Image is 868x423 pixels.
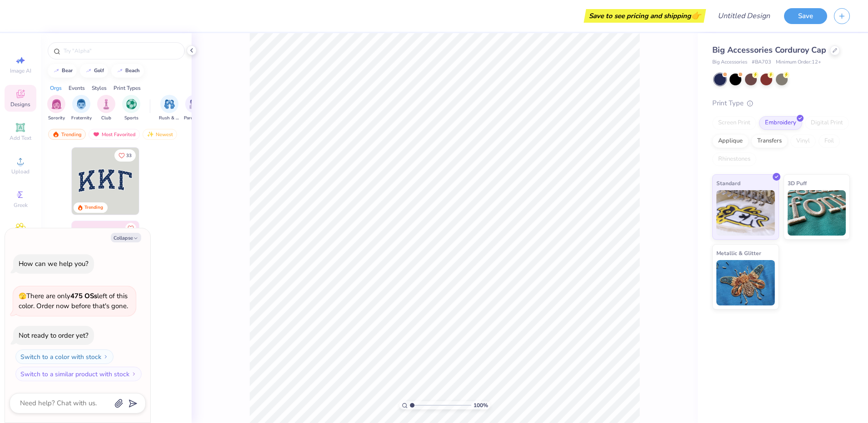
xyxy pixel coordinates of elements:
[712,152,756,166] div: Rhinestones
[14,202,28,209] span: Greek
[101,99,111,109] img: Club Image
[131,371,137,377] img: Switch to a similar product with stock
[71,115,92,122] span: Fraternity
[103,354,108,359] img: Switch to a color with stock
[712,59,747,66] span: Big Accessories
[147,131,154,138] img: Newest.gif
[48,129,86,140] div: Trending
[63,46,179,55] input: Try "Alpha"
[126,153,132,158] span: 33
[19,331,89,340] div: Not ready to order yet?
[11,168,30,175] span: Upload
[89,129,140,140] div: Most Favorited
[72,221,139,288] img: 9980f5e8-e6a1-4b4a-8839-2b0e9349023c
[184,95,205,122] button: filter button
[759,116,802,130] div: Embroidery
[69,84,85,92] div: Events
[15,349,113,364] button: Switch to a color with stock
[164,99,175,109] img: Rush & Bid Image
[19,292,26,300] span: 🫣
[776,59,821,66] span: Minimum Order: 12 +
[47,95,65,122] button: filter button
[10,101,30,108] span: Designs
[111,64,144,78] button: beach
[101,115,111,122] span: Club
[716,260,775,305] img: Metallic & Glitter
[788,178,807,188] span: 3D Puff
[10,67,31,74] span: Image AI
[712,44,826,55] span: Big Accessories Corduroy Cap
[70,291,97,300] strong: 475 OSs
[124,115,138,122] span: Sports
[126,99,137,109] img: Sports Image
[48,115,65,122] span: Sorority
[691,10,701,21] span: 👉
[19,291,128,311] span: There are only left of this color. Order now before that's gone.
[122,95,140,122] div: filter for Sports
[84,204,103,211] div: Trending
[159,95,180,122] div: filter for Rush & Bid
[71,95,92,122] div: filter for Fraternity
[159,95,180,122] button: filter button
[48,64,77,78] button: bear
[784,8,827,24] button: Save
[184,115,205,122] span: Parent's Weekend
[93,131,100,138] img: most_fav.gif
[716,178,740,188] span: Standard
[752,59,771,66] span: # BA703
[51,99,62,109] img: Sorority Image
[62,68,73,73] div: bear
[788,190,846,236] img: 3D Puff
[712,134,749,148] div: Applique
[189,99,200,109] img: Parent's Weekend Image
[116,68,123,74] img: trend_line.gif
[751,134,788,148] div: Transfers
[473,401,488,409] span: 100 %
[19,259,89,268] div: How can we help you?
[76,99,86,109] img: Fraternity Image
[53,68,60,74] img: trend_line.gif
[710,7,777,25] input: Untitled Design
[114,149,136,162] button: Like
[712,116,756,130] div: Screen Print
[15,367,142,381] button: Switch to a similar product with stock
[143,129,177,140] div: Newest
[10,134,31,142] span: Add Text
[94,68,104,73] div: golf
[139,221,206,288] img: 5ee11766-d822-42f5-ad4e-763472bf8dcf
[184,95,205,122] div: filter for Parent's Weekend
[113,84,141,92] div: Print Types
[790,134,816,148] div: Vinyl
[716,248,761,258] span: Metallic & Glitter
[97,95,115,122] button: filter button
[111,233,141,242] button: Collapse
[712,98,850,108] div: Print Type
[586,9,704,23] div: Save to see pricing and shipping
[97,95,115,122] div: filter for Club
[85,68,92,74] img: trend_line.gif
[805,116,849,130] div: Digital Print
[80,64,108,78] button: golf
[72,148,139,215] img: 3b9aba4f-e317-4aa7-a679-c95a879539bd
[92,84,107,92] div: Styles
[52,131,59,138] img: trending.gif
[71,95,92,122] button: filter button
[50,84,62,92] div: Orgs
[139,148,206,215] img: edfb13fc-0e43-44eb-bea2-bf7fc0dd67f9
[159,115,180,122] span: Rush & Bid
[125,223,136,234] button: Like
[47,95,65,122] div: filter for Sorority
[819,134,840,148] div: Foil
[125,68,140,73] div: beach
[716,190,775,236] img: Standard
[122,95,140,122] button: filter button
